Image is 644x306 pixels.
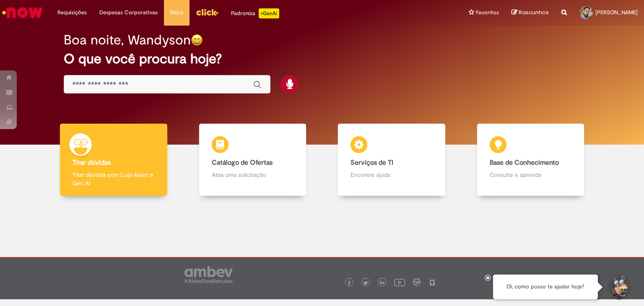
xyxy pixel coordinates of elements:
a: Rascunhos [512,9,549,17]
span: Requisições [57,8,87,17]
p: Abra uma solicitação [212,171,294,179]
b: Tirar dúvidas [73,158,111,167]
b: Serviços de TI [351,158,393,167]
h2: O que você procura hoje? [64,52,581,66]
img: happy-face.png [191,34,203,46]
p: Encontre ajuda [351,171,433,179]
img: ServiceNow [1,4,44,21]
p: +GenAi [259,8,279,18]
button: Iniciar Conversa de Suporte [606,275,631,300]
a: Catálogo de Ofertas Abra uma solicitação [183,124,322,196]
img: logo_footer_youtube.png [394,277,405,288]
img: logo_footer_linkedin.png [380,280,384,285]
h2: Boa noite, Wandyson [64,33,191,47]
img: logo_footer_naosei.png [428,278,436,286]
img: logo_footer_ambev_rotulo_gray.png [184,266,233,283]
img: logo_footer_twitter.png [364,281,368,285]
img: logo_footer_facebook.png [347,281,351,285]
div: Oi, como posso te ajudar hoje? [493,275,598,299]
a: Tirar dúvidas Tirar dúvidas com Lupi Assist e Gen Ai [44,124,183,196]
a: Base de Conhecimento Consulte e aprenda [461,124,600,196]
span: Favoritos [476,8,499,17]
span: [PERSON_NAME] [595,9,638,16]
span: Despesas Corporativas [99,8,158,17]
span: More [170,8,183,17]
span: Rascunhos [519,8,549,16]
b: Catálogo de Ofertas [212,158,273,167]
img: click_logo_yellow_360x200.png [196,6,218,18]
b: Base de Conhecimento [490,158,559,167]
a: Serviços de TI Encontre ajuda [322,124,461,196]
img: logo_footer_workplace.png [413,278,421,286]
p: Tirar dúvidas com Lupi Assist e Gen Ai [73,171,155,187]
p: Consulte e aprenda [490,171,572,179]
div: Padroniza [231,8,279,18]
